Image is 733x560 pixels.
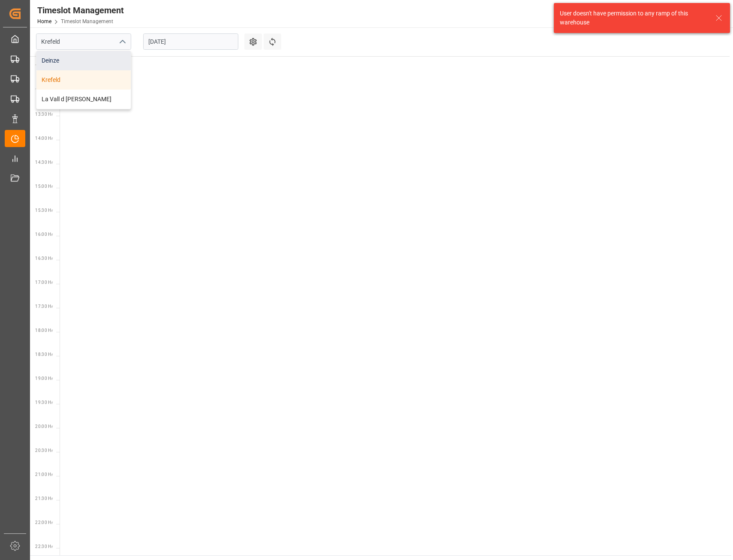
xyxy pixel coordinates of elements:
span: 20:00 Hr [35,424,53,429]
span: 17:30 Hr [35,304,53,309]
span: 21:30 Hr [35,496,53,501]
div: La Vall d [PERSON_NAME] [36,90,131,109]
button: close menu [115,35,128,48]
span: 18:30 Hr [35,352,53,357]
span: 19:30 Hr [35,400,53,405]
div: User doesn't have permission to any ramp of this warehouse [560,9,707,27]
a: Home [37,18,51,24]
span: 16:30 Hr [35,256,53,261]
span: 22:00 Hr [35,520,53,525]
div: Deinze [36,51,131,70]
span: 21:00 Hr [35,472,53,477]
span: 13:00 Hr [35,88,53,93]
span: 14:00 Hr [35,136,53,141]
span: 20:30 Hr [35,448,53,453]
span: 18:00 Hr [35,328,53,333]
span: 13:30 Hr [35,112,53,117]
span: 22:30 Hr [35,544,53,549]
span: 17:00 Hr [35,280,53,285]
span: 15:30 Hr [35,208,53,213]
span: 15:00 Hr [35,184,53,189]
div: Krefeld [36,70,131,90]
span: 12:30 Hr [35,64,53,69]
input: DD.MM.YYYY [143,33,238,50]
div: Timeslot Management [37,4,124,17]
span: 14:30 Hr [35,160,53,165]
span: 16:00 Hr [35,232,53,237]
input: Type to search/select [36,33,131,50]
span: 19:00 Hr [35,376,53,381]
